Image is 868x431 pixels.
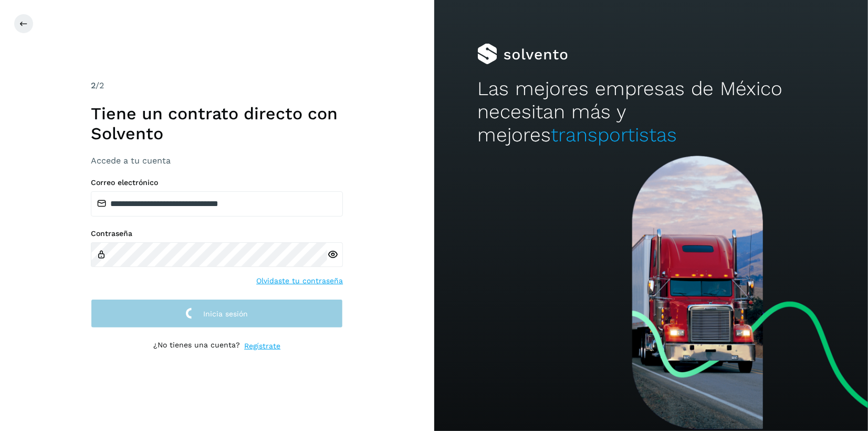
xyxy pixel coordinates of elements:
h3: Accede a tu cuenta [91,156,343,166]
p: ¿No tienes una cuenta? [153,341,240,352]
span: Inicia sesión [203,310,248,317]
h1: Tiene un contrato directo con Solvento [91,104,343,144]
span: 2 [91,80,96,90]
span: transportistas [551,124,677,146]
h2: Las mejores empresas de México necesitan más y mejores [477,77,824,147]
label: Correo electrónico [91,178,343,187]
div: /2 [91,79,343,92]
button: Inicia sesión [91,299,343,328]
a: Olvidaste tu contraseña [256,275,343,286]
label: Contraseña [91,229,343,238]
a: Regístrate [244,341,280,352]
